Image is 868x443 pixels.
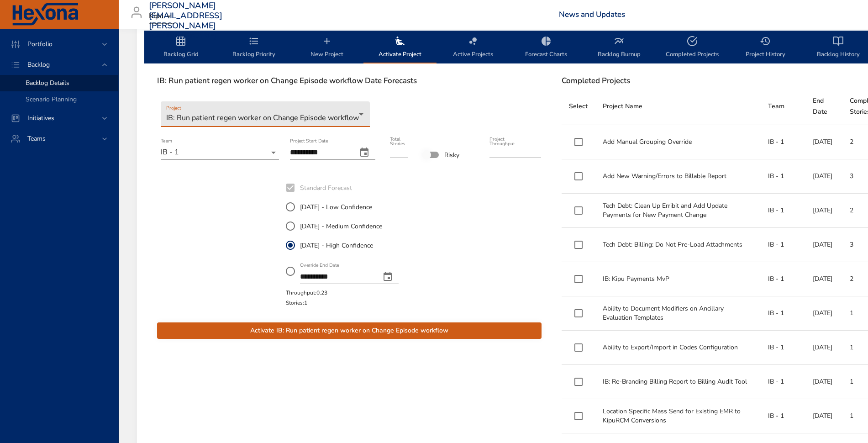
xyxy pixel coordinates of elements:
[805,365,842,399] td: [DATE]
[161,145,279,160] div: IB - 1
[300,269,373,284] input: Override End Datechange date
[300,183,352,193] span: Standard Forecast
[164,325,534,337] span: Activate IB: Run patient regen worker on Change Episode workflow
[353,142,375,163] button: change date
[296,36,358,60] span: New Project
[286,197,406,288] div: StandardForecast
[286,299,307,306] span: Stories: 1
[377,266,399,288] button: change date
[761,296,805,331] td: IB - 1
[595,262,761,296] td: IB: Kipu Payments MvP
[26,79,69,87] span: Backlog Details
[595,125,761,159] td: Add Manual Grouping Override
[300,263,339,268] label: Override End Date
[761,262,805,296] td: IB - 1
[161,101,370,127] div: IB: Run patient regen worker on Change Episode workflow
[595,331,761,365] td: Ability to Export/Import in Codes Configuration
[442,36,504,60] span: Active Projects
[390,137,405,147] label: Total Stories
[369,36,431,60] span: Activate Project
[595,296,761,331] td: Ability to Document Modifiers on Ancillary Evaluation Templates
[157,322,542,339] button: Activate IB: Run patient regen worker on Change Episode workflow
[223,36,285,60] span: Backlog Priority
[595,365,761,399] td: IB: Re-Branding Billing Report to Billing Audit Tool
[805,296,842,331] td: [DATE]
[286,289,327,296] span: Throughput: 0.23
[761,125,805,159] td: IB - 1
[149,9,174,24] div: Kipu
[595,228,761,262] td: Tech Debt: Billing: Do Not Pre-Load Attachments
[805,88,842,125] th: End Date
[20,40,60,48] span: Portfolio
[761,399,805,433] td: IB - 1
[489,137,528,147] label: Project Throughput
[515,36,577,60] span: Forecast Charts
[805,159,842,194] td: [DATE]
[761,194,805,228] td: IB - 1
[11,3,79,26] img: Hexona
[300,202,372,212] span: [DATE] - Low Confidence
[559,9,625,20] a: News and Updates
[734,36,796,60] span: Project History
[161,139,172,144] label: Team
[149,1,222,40] h3: [PERSON_NAME][EMAIL_ADDRESS][PERSON_NAME][DOMAIN_NAME]
[562,88,595,125] th: Select
[805,228,842,262] td: [DATE]
[444,150,459,160] span: Risky
[20,114,62,122] span: Initiatives
[595,194,761,228] td: Tech Debt: Clean Up Erribit and Add Update Payments for New Payment Change
[595,88,761,125] th: Project Name
[595,159,761,194] td: Add New Warning/Errors to Billable Report
[805,262,842,296] td: [DATE]
[150,36,212,60] span: Backlog Grid
[588,36,650,60] span: Backlog Burnup
[20,60,57,69] span: Backlog
[157,76,542,85] h6: IB: Run patient regen worker on Change Episode workflow Date Forecasts
[805,194,842,228] td: [DATE]
[595,399,761,433] td: Location Specific Mass Send for Existing EMR to KipuRCM Conversions
[300,221,382,231] span: [DATE] - Medium Confidence
[20,134,53,143] span: Teams
[761,365,805,399] td: IB - 1
[290,139,328,144] label: Project Start Date
[300,241,373,250] span: [DATE] - High Confidence
[805,399,842,433] td: [DATE]
[761,331,805,365] td: IB - 1
[761,88,805,125] th: Team
[761,159,805,194] td: IB - 1
[26,95,77,104] span: Scenario Planning
[761,228,805,262] td: IB - 1
[661,36,723,60] span: Completed Projects
[805,331,842,365] td: [DATE]
[805,125,842,159] td: [DATE]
